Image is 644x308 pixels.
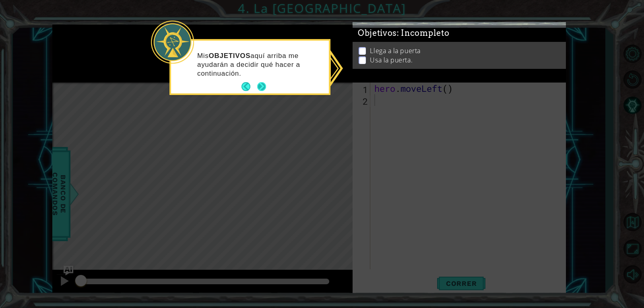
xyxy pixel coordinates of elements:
span: : Incompleto [397,28,449,38]
button: Next [257,82,266,91]
strong: OBJETIVOS [209,52,251,60]
span: Objetivos [358,28,450,38]
button: Back [242,82,257,91]
p: Mis aquí arriba me ayudarán a decidir qué hacer a continuación. [197,52,323,78]
p: Usa la puerta. [370,56,413,64]
p: Llega a la puerta [370,46,420,55]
